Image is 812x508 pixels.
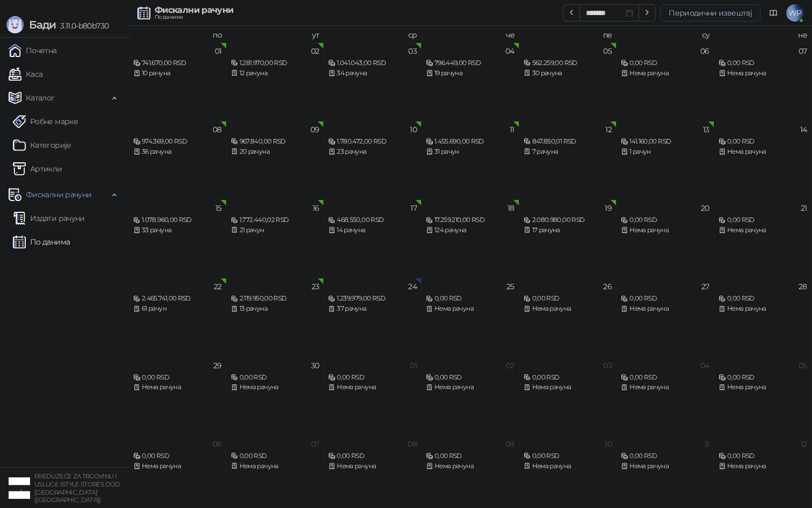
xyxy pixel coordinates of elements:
[714,199,812,278] td: 2025-09-21
[129,199,227,278] td: 2025-09-15
[660,4,760,22] button: Периодични извештај
[719,373,807,383] div: 0,00 RSD
[719,137,807,147] div: 0,00 RSD
[328,58,417,68] div: 1.041.043,00 RSD
[13,134,71,156] a: Категорије
[213,440,222,448] div: 06
[227,121,324,199] td: 2025-09-09
[310,126,320,133] div: 09
[328,137,417,147] div: 1.780.472,00 RSD
[701,204,709,212] div: 20
[129,26,227,42] th: по
[231,58,320,68] div: 1.281.970,00 RSD
[324,26,422,42] th: ср
[231,451,320,461] div: 0,00 RSD
[129,42,227,121] td: 2025-09-01
[129,278,227,356] td: 2025-09-22
[519,26,617,42] th: пе
[231,304,320,314] div: 13 рачуна
[605,126,612,133] div: 12
[701,283,709,290] div: 27
[621,215,709,225] div: 0,00 RSD
[519,121,617,199] td: 2025-09-12
[133,304,222,314] div: 61 рачун
[422,121,519,199] td: 2025-09-11
[617,121,714,199] td: 2025-09-13
[215,47,222,55] div: 01
[426,215,514,225] div: 17.259.210,00 RSD
[719,382,807,392] div: Нема рачуна
[524,225,612,235] div: 17 рачуна
[56,21,108,31] span: 3.11.0-b80b730
[328,461,417,471] div: Нема рачуна
[422,26,519,42] th: че
[705,440,709,448] div: 11
[719,147,807,157] div: Нема рачуна
[231,137,320,147] div: 967.840,00 RSD
[603,47,612,55] div: 05
[311,47,320,55] div: 02
[719,225,807,235] div: Нема рачуна
[231,382,320,392] div: Нема рачуна
[231,215,320,225] div: 1.772.440,02 RSD
[519,199,617,278] td: 2025-09-19
[133,68,222,78] div: 10 рачуна
[133,147,222,157] div: 36 рачуна
[426,304,514,314] div: Нема рачуна
[133,58,222,68] div: 741.670,00 RSD
[231,147,320,157] div: 20 рачуна
[34,473,120,504] small: PREDUZEĆE ZA TRGOVINU I USLUGE ISTYLE STORES DOO [GEOGRAPHIC_DATA] ([GEOGRAPHIC_DATA])
[231,68,320,78] div: 12 рачуна
[129,357,227,435] td: 2025-09-29
[621,304,709,314] div: Нема рачуна
[422,357,519,435] td: 2025-10-02
[133,461,222,471] div: Нема рачуна
[227,42,324,121] td: 2025-09-02
[524,294,612,304] div: 0,00 RSD
[410,126,417,133] div: 10
[324,42,422,121] td: 2025-09-03
[714,357,812,435] td: 2025-10-05
[227,278,324,356] td: 2025-09-23
[621,461,709,471] div: Нема рачуна
[524,58,612,68] div: 562.259,00 RSD
[714,42,812,121] td: 2025-09-07
[328,294,417,304] div: 1.239.979,00 RSD
[313,204,320,212] div: 16
[621,225,709,235] div: Нема рачуна
[324,278,422,356] td: 2025-09-24
[133,225,222,235] div: 33 рачуна
[214,283,222,290] div: 22
[617,199,714,278] td: 2025-09-20
[26,184,91,205] span: Фискални рачуни
[719,451,807,461] div: 0,00 RSD
[133,137,222,147] div: 974.369,00 RSD
[422,42,519,121] td: 2025-09-04
[133,451,222,461] div: 0,00 RSD
[426,68,514,78] div: 19 рачуна
[6,16,24,33] img: Logo
[621,382,709,392] div: Нема рачуна
[227,199,324,278] td: 2025-09-16
[621,58,709,68] div: 0,00 RSD
[524,215,612,225] div: 2.080.980,00 RSD
[617,42,714,121] td: 2025-09-06
[714,278,812,356] td: 2025-09-28
[231,225,320,235] div: 21 рачун
[703,126,709,133] div: 13
[799,283,807,290] div: 28
[426,373,514,383] div: 0,00 RSD
[311,283,320,290] div: 23
[215,204,222,212] div: 15
[719,68,807,78] div: Нема рачуна
[524,382,612,392] div: Нема рачуна
[133,382,222,392] div: Нема рачуна
[129,121,227,199] td: 2025-09-08
[13,231,70,253] a: По данима
[506,283,514,290] div: 25
[505,47,514,55] div: 04
[328,304,417,314] div: 37 рачуна
[719,461,807,471] div: Нема рачуна
[506,362,514,369] div: 02
[799,47,807,55] div: 07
